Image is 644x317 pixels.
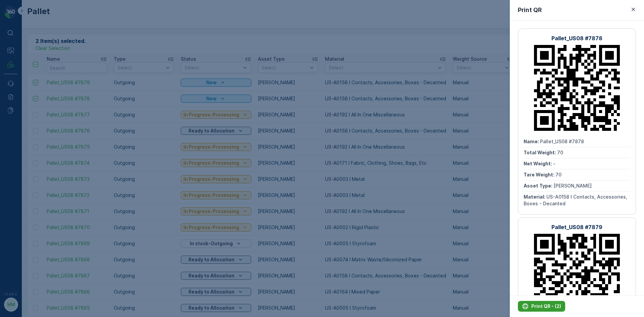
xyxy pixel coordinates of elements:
[524,172,555,177] span: Tare Weight :
[551,223,602,231] p: Pallet_US08 #7879
[540,139,584,144] span: Pallet_US08 #7878
[518,301,565,312] button: Print QR - (2)
[524,161,553,166] span: Net Weight :
[553,183,592,189] span: [PERSON_NAME]
[553,161,555,166] span: -
[555,172,561,177] span: 70
[524,194,546,200] span: Material :
[551,34,602,42] p: Pallet_US08 #7878
[531,303,561,310] p: Print QR - (2)
[524,183,553,189] span: Asset Type :
[557,150,563,155] span: 70
[524,139,540,144] span: Name :
[524,150,557,155] span: Total Weight :
[518,5,542,15] p: Print QR
[524,194,627,206] span: US-A0158 I Contacts, Accessories, Boxes - Decanted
